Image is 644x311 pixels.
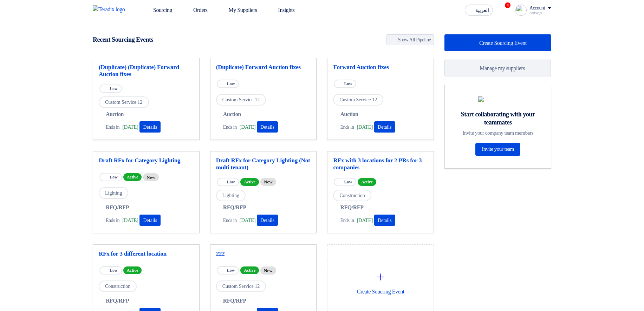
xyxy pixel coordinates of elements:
span: Low [227,180,235,184]
div: New [260,266,276,275]
img: profile_test.png [515,5,527,16]
button: Details [374,121,395,133]
a: (Duplicate) (Duplicate) Forward Auction fixes [99,64,194,78]
span: RFQ/RFP [223,297,246,305]
div: New [260,178,276,186]
a: Orders [178,2,213,18]
div: New [143,173,159,181]
span: Low [110,268,118,273]
span: Auction [106,110,124,119]
a: Draft RFx for Category Lighting [99,157,194,164]
button: Details [139,215,161,226]
span: Ends in [340,217,354,224]
span: Low [227,81,235,86]
span: Low [227,268,235,273]
a: Draft RFx for Category Lighting (Not multi tenant) [216,157,311,171]
span: Create Sourcing Event [479,40,527,46]
a: RFx for 3 different location [99,250,194,257]
span: [DATE] [122,216,138,224]
span: RFQ/RFP [106,203,129,212]
span: Low [344,180,352,184]
div: Account [529,5,545,11]
span: RFQ/RFP [340,203,363,212]
span: Ends in [106,123,119,131]
span: Construction [99,280,137,292]
span: Active [123,173,142,181]
div: Invite your company team members [453,130,542,136]
div: Start collaborating with your teammates [453,110,542,126]
span: Active [240,178,259,186]
span: RFQ/RFP [223,203,246,212]
button: Details [139,121,161,133]
img: invite_your_team.svg [478,96,518,102]
span: Low [110,175,118,180]
a: (Duplicate) Forward Auction fixes [216,64,311,71]
span: [DATE] [240,123,255,131]
span: Low [344,81,352,86]
h4: Recent Sourcing Events [93,36,153,43]
span: Ends in [106,217,119,224]
span: Active [240,266,259,274]
span: Lighting [99,187,128,199]
a: Sourcing [138,2,178,18]
div: Sadsadjs [529,11,551,15]
button: Details [374,215,395,226]
span: 4 [505,2,510,8]
span: Ends in [223,123,237,131]
span: العربية [475,8,489,13]
span: RFQ/RFP [106,297,129,305]
span: [DATE] [240,216,255,224]
button: Details [257,121,278,133]
a: 222 [216,250,311,257]
span: Auction [223,110,241,119]
span: Active [123,266,142,274]
span: [DATE] [122,123,138,131]
span: Ends in [340,123,354,131]
img: Teradix logo [93,5,129,14]
span: [DATE] [357,123,373,131]
a: RFx with 3 locations for 2 PRs for 3 companies [333,157,428,171]
span: [DATE] [357,216,373,224]
span: Custom Service 12 [216,94,266,106]
span: Auction [340,110,358,119]
div: + [333,266,428,288]
span: Low [110,86,118,91]
span: Lighting [216,190,246,201]
a: Insights [263,2,300,18]
button: Details [257,215,278,226]
a: Invite your team [475,143,520,156]
span: Custom Service 12 [216,280,266,292]
button: العربية [465,5,493,16]
span: Ends in [223,217,237,224]
a: My Suppliers [213,2,263,18]
span: Active [358,178,376,186]
span: Construction [333,190,371,201]
span: Custom Service 12 [333,94,383,106]
a: Show All Pipeline [386,34,434,45]
a: Manage my suppliers [444,60,551,76]
a: Forward Auction fixes [333,64,428,71]
span: Custom Service 12 [99,96,149,108]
